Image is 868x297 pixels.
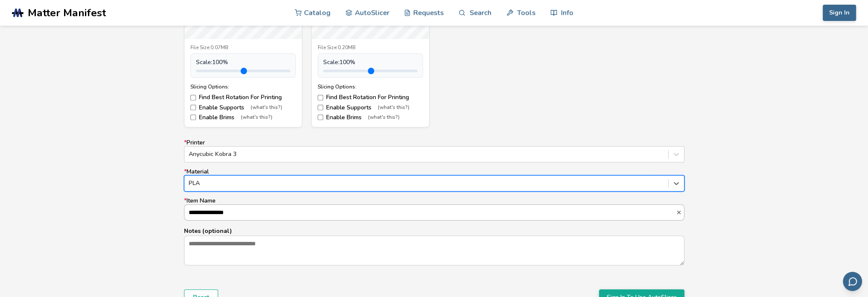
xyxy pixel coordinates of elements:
[28,7,106,19] span: Matter Manifest
[378,105,409,111] span: (what's this?)
[318,104,423,111] label: Enable Supports
[318,84,423,90] div: Slicing Options:
[823,5,856,21] button: Sign In
[184,139,684,162] label: Printer
[318,94,423,101] label: Find Best Rotation For Printing
[190,45,296,51] div: File Size: 0.07MB
[323,59,355,66] span: Scale: 100 %
[184,205,676,220] input: *Item Name
[184,226,684,235] p: Notes (optional)
[368,115,400,121] span: (what's this?)
[190,95,196,100] input: Find Best Rotation For Printing
[190,84,296,90] div: Slicing Options:
[318,95,323,100] input: Find Best Rotation For Printing
[251,105,282,111] span: (what's this?)
[184,168,684,191] label: Material
[184,197,684,221] label: Item Name
[190,104,296,111] label: Enable Supports
[241,115,272,121] span: (what's this?)
[318,115,323,120] input: Enable Brims(what's this?)
[190,115,196,120] input: Enable Brims(what's this?)
[184,236,684,265] textarea: Notes (optional)
[190,94,296,101] label: Find Best Rotation For Printing
[196,59,228,66] span: Scale: 100 %
[843,272,862,291] button: Send feedback via email
[318,114,423,121] label: Enable Brims
[318,105,323,110] input: Enable Supports(what's this?)
[318,45,423,51] div: File Size: 0.20MB
[190,114,296,121] label: Enable Brims
[676,209,684,215] button: *Item Name
[190,105,196,110] input: Enable Supports(what's this?)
